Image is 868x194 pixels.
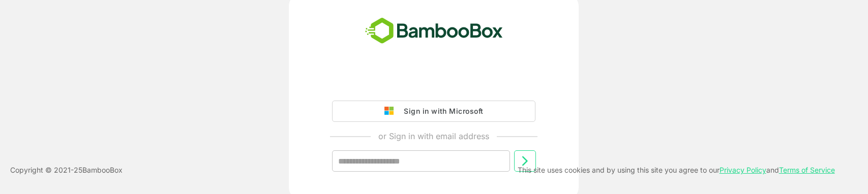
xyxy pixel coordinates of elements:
p: or Sign in with email address [378,130,489,142]
a: Privacy Policy [720,166,766,174]
p: This site uses cookies and by using this site you agree to our and [518,164,835,176]
div: Sign in with Microsoft [399,105,483,118]
button: Sign in with Microsoft [332,101,535,122]
p: Copyright © 2021- 25 BambooBox [10,164,123,176]
img: google [384,107,399,116]
a: Terms of Service [779,166,835,174]
img: bamboobox [360,14,508,48]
